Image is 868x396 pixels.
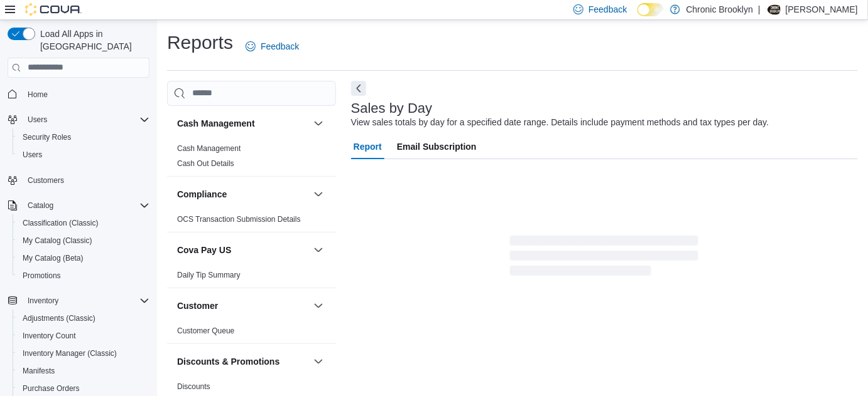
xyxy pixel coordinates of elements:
[510,238,698,278] span: Loading
[13,146,155,164] button: Users
[177,244,231,256] h3: Cova Pay US
[177,326,234,336] span: Customer Queue
[758,2,761,17] p: |
[13,128,155,146] button: Security Roles
[23,253,84,263] span: My Catalog (Beta)
[766,2,781,17] div: BIll Morales
[311,242,326,258] button: Cova Pay US
[13,327,155,345] button: Inventory Count
[177,215,301,224] a: OCS Transaction Submission Details
[23,348,117,358] span: Inventory Manager (Classic)
[18,216,104,231] a: Classification (Classic)
[28,115,47,125] span: Users
[177,382,210,391] a: Discounts
[28,201,53,211] span: Catalog
[13,214,155,232] button: Classification (Classic)
[3,171,155,189] button: Customers
[177,188,308,201] button: Compliance
[177,188,227,201] h3: Compliance
[23,198,58,213] button: Catalog
[241,34,304,59] a: Feedback
[351,116,769,129] div: View sales totals by day for a specified date range. Details include payment methods and tax type...
[18,251,149,266] span: My Catalog (Beta)
[18,311,100,326] a: Adjustments (Classic)
[261,40,299,53] span: Feedback
[18,216,149,231] span: Classification (Classic)
[177,355,279,368] h3: Discounts & Promotions
[18,147,47,162] a: Users
[18,328,81,343] a: Inventory Count
[686,2,754,17] p: Chronic Brooklyn
[18,363,60,378] a: Manifests
[18,147,149,162] span: Users
[25,3,82,16] img: Cova
[23,132,71,142] span: Security Roles
[23,112,149,127] span: Users
[18,268,66,283] a: Promotions
[311,187,326,202] button: Compliance
[397,134,477,159] span: Email Subscription
[18,251,89,266] a: My Catalog (Beta)
[177,326,234,335] a: Customer Queue
[23,293,63,308] button: Inventory
[13,267,155,284] button: Promotions
[177,143,241,154] span: Cash Management
[311,116,326,131] button: Cash Management
[18,346,149,361] span: Inventory Manager (Classic)
[177,271,241,279] a: Daily Tip Summary
[177,300,218,312] h3: Customer
[167,141,336,176] div: Cash Management
[177,117,308,130] button: Cash Management
[28,175,64,185] span: Customers
[18,233,149,248] span: My Catalog (Classic)
[637,3,664,16] input: Dark Mode
[23,271,61,281] span: Promotions
[28,90,48,100] span: Home
[3,197,155,214] button: Catalog
[177,244,308,256] button: Cova Pay US
[18,346,122,361] a: Inventory Manager (Classic)
[351,101,433,116] h3: Sales by Day
[167,30,233,55] h1: Reports
[13,232,155,249] button: My Catalog (Classic)
[35,28,149,53] span: Load All Apps in [GEOGRAPHIC_DATA]
[23,87,53,102] a: Home
[13,345,155,362] button: Inventory Manager (Classic)
[13,249,155,267] button: My Catalog (Beta)
[3,111,155,128] button: Users
[589,3,627,16] span: Feedback
[351,81,366,96] button: Next
[167,212,336,232] div: Compliance
[23,313,95,323] span: Adjustments (Classic)
[23,150,42,160] span: Users
[13,362,155,380] button: Manifests
[23,198,149,213] span: Catalog
[23,366,55,376] span: Manifests
[18,130,76,145] a: Security Roles
[177,382,210,392] span: Discounts
[167,323,336,343] div: Customer
[23,173,69,188] a: Customers
[177,214,301,224] span: OCS Transaction Submission Details
[177,159,234,169] span: Cash Out Details
[18,311,149,326] span: Adjustments (Classic)
[28,296,58,306] span: Inventory
[18,130,149,145] span: Security Roles
[18,268,149,283] span: Promotions
[18,381,85,396] a: Purchase Orders
[23,218,99,228] span: Classification (Classic)
[354,134,382,159] span: Report
[177,300,308,312] button: Customer
[23,172,149,188] span: Customers
[23,331,76,341] span: Inventory Count
[18,381,149,396] span: Purchase Orders
[177,159,234,168] a: Cash Out Details
[177,144,241,153] a: Cash Management
[23,383,80,393] span: Purchase Orders
[23,293,149,308] span: Inventory
[311,298,326,313] button: Customer
[23,112,52,127] button: Users
[18,363,149,378] span: Manifests
[177,117,255,130] h3: Cash Management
